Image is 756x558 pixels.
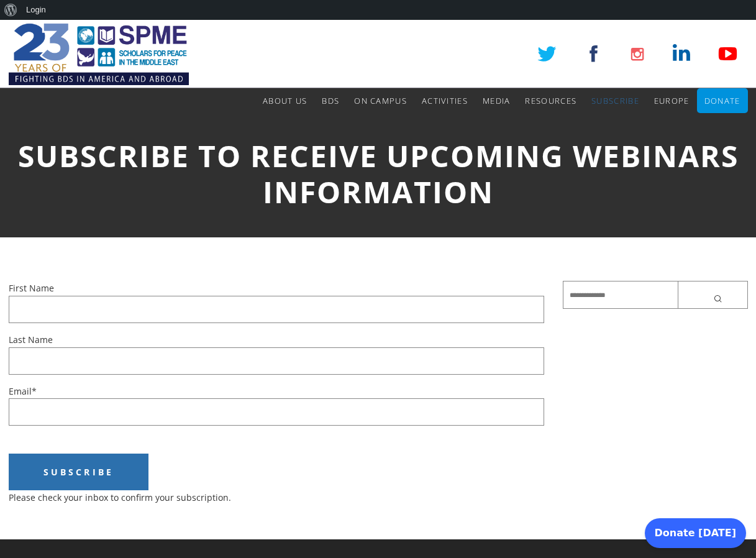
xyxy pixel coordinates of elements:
[322,95,339,106] span: BDS
[9,490,545,505] p: Please check your inbox to confirm your subscription.
[525,95,576,106] span: Resources
[322,88,339,113] a: BDS
[591,95,639,106] span: Subscribe
[263,88,307,113] a: About Us
[654,88,690,113] a: Europe
[354,88,407,113] a: On Campus
[9,332,545,375] p: Last Name
[354,95,407,106] span: On Campus
[9,384,545,426] p: Email*
[483,95,511,106] span: Media
[525,88,576,113] a: Resources
[422,88,468,113] a: Activities
[654,95,690,106] span: Europe
[591,88,639,113] a: Subscribe
[422,95,468,106] span: Activities
[18,135,739,212] span: Subscribe to Receive Upcoming Webinars Information
[9,20,189,88] img: SPME
[483,88,511,113] a: Media
[9,454,149,490] button: Subscribe
[704,88,740,113] a: Donate
[704,95,740,106] span: Donate
[263,95,307,106] span: About Us
[9,281,545,323] p: First Name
